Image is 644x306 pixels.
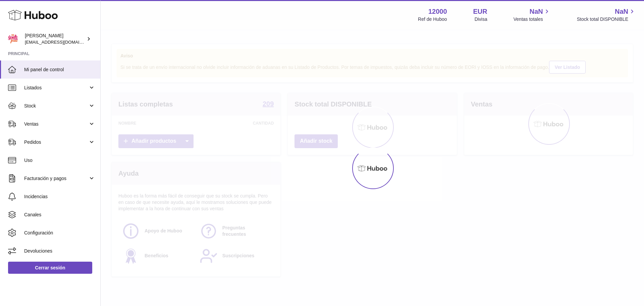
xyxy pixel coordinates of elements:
span: Stock total DISPONIBLE [577,16,636,23]
a: Cerrar sesión [8,262,92,274]
span: Mi panel de control [24,67,95,73]
a: NaN Stock total DISPONIBLE [577,7,636,23]
span: Configuración [24,230,95,236]
span: Ventas [24,121,88,127]
span: Ventas totales [514,16,551,23]
div: Divisa [475,16,487,23]
span: Devoluciones [24,248,95,254]
span: Listados [24,85,88,91]
div: [PERSON_NAME] [25,33,85,45]
a: NaN Ventas totales [514,7,551,23]
span: Canales [24,212,95,218]
span: Uso [24,157,95,164]
span: Pedidos [24,139,88,145]
img: internalAdmin-12000@internal.huboo.com [8,34,18,44]
div: Ref de Huboo [418,16,447,23]
span: Facturación y pagos [24,175,88,182]
span: Stock [24,103,88,109]
span: NaN [615,7,628,16]
span: Incidencias [24,193,95,200]
span: [EMAIL_ADDRESS][DOMAIN_NAME] [25,39,99,45]
strong: 12000 [428,7,447,16]
span: NaN [530,7,543,16]
strong: EUR [473,7,487,16]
